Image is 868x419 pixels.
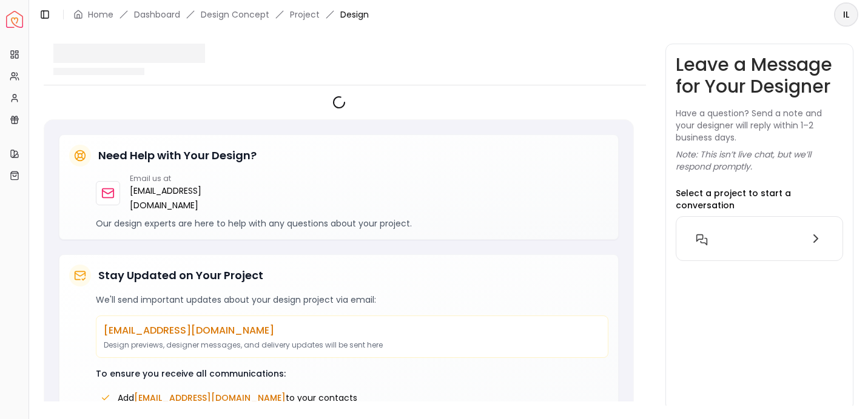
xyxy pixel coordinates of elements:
a: [EMAIL_ADDRESS][DOMAIN_NAME] [130,183,209,213]
span: [EMAIL_ADDRESS][DOMAIN_NAME] [134,392,286,404]
li: Design Concept [201,8,269,21]
a: Home [88,8,113,21]
span: IL [835,4,857,25]
span: Design [340,8,369,21]
p: Have a question? Send a note and your designer will reply within 1–2 business days. [676,107,843,144]
a: Project [290,8,320,21]
p: Select a project to start a conversation [676,187,843,211]
p: To ensure you receive all communications: [96,368,608,380]
p: Design previews, designer messages, and delivery updates will be sent here [104,340,601,350]
p: Note: This isn’t live chat, but we’ll respond promptly. [676,148,843,173]
h5: Stay Updated on Your Project [98,267,263,284]
a: Spacejoy [6,11,23,28]
p: [EMAIL_ADDRESS][DOMAIN_NAME] [104,323,601,338]
img: Spacejoy Logo [6,11,23,28]
p: Our design experts are here to help with any questions about your project. [96,217,608,229]
span: Add to your contacts [118,392,357,404]
h3: Leave a Message for Your Designer [676,54,843,97]
nav: breadcrumb [73,8,369,21]
h5: Need Help with Your Design? [98,147,257,164]
p: Email us at [130,174,209,183]
button: IL [834,2,858,27]
a: Dashboard [134,8,180,21]
p: We'll send important updates about your design project via email: [96,294,608,306]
